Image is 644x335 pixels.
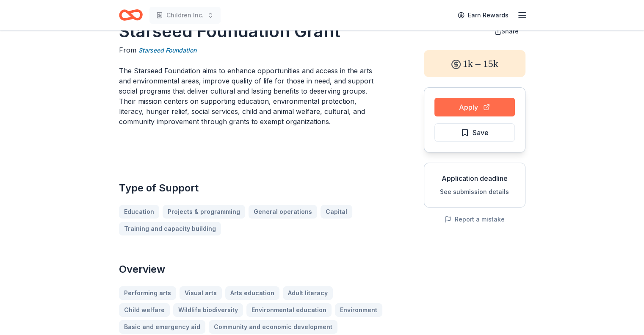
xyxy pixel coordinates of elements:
[434,123,515,142] button: Save
[488,23,525,40] button: Share
[473,127,489,138] span: Save
[166,10,204,20] span: Children Inc.
[119,45,383,55] div: From
[119,181,383,195] h2: Type of Support
[249,205,317,219] a: General operations
[501,28,519,35] span: Share
[119,19,383,43] h1: Starseed Foundation Grant
[119,222,221,235] a: Training and capacity building
[149,7,221,24] button: Children Inc.
[119,5,143,25] a: Home
[163,205,245,219] a: Projects & programming
[445,214,505,224] button: Report a mistake
[119,263,383,276] h2: Overview
[138,45,196,55] a: Starseed Foundation
[431,173,518,183] div: Application deadline
[434,98,515,116] button: Apply
[453,8,514,23] a: Earn Rewards
[424,50,525,77] div: 1k – 15k
[119,66,383,127] p: The Starseed Foundation aims to enhance opportunities and access in the arts and environmental ar...
[440,187,509,197] button: See submission details
[321,205,352,219] a: Capital
[119,205,159,219] a: Education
